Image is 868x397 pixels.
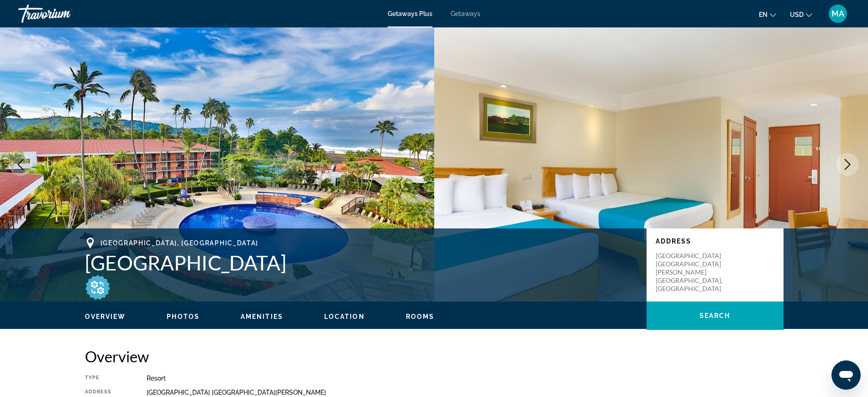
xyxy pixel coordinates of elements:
[759,8,776,21] button: Change language
[241,313,283,320] span: Amenities
[85,312,126,321] button: Overview
[836,153,859,176] button: Next image
[85,347,784,365] h2: Overview
[18,2,110,26] a: Travorium
[241,312,283,321] button: Amenities
[826,4,850,23] button: User Menu
[388,10,432,17] a: Getaways Plus
[656,238,774,245] p: Address
[406,313,435,320] span: Rooms
[656,252,729,293] p: [GEOGRAPHIC_DATA] [GEOGRAPHIC_DATA][PERSON_NAME] [GEOGRAPHIC_DATA], [GEOGRAPHIC_DATA]
[167,312,200,321] button: Photos
[167,313,200,320] span: Photos
[790,8,812,21] button: Change currency
[85,251,637,275] h1: [GEOGRAPHIC_DATA]
[85,313,126,320] span: Overview
[451,10,480,17] a: Getaways
[324,312,365,321] button: Location
[647,302,784,330] button: Search
[324,313,365,320] span: Location
[147,375,784,382] div: Resort
[831,9,844,18] span: MA
[85,275,110,300] img: All-inclusive package icon
[85,375,124,382] div: Type
[9,153,32,176] button: Previous image
[759,11,768,18] span: en
[831,360,861,390] iframe: Botón para iniciar la ventana de mensajería
[100,239,258,247] span: [GEOGRAPHIC_DATA], [GEOGRAPHIC_DATA]
[700,312,731,319] span: Search
[790,11,804,18] span: USD
[406,312,435,321] button: Rooms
